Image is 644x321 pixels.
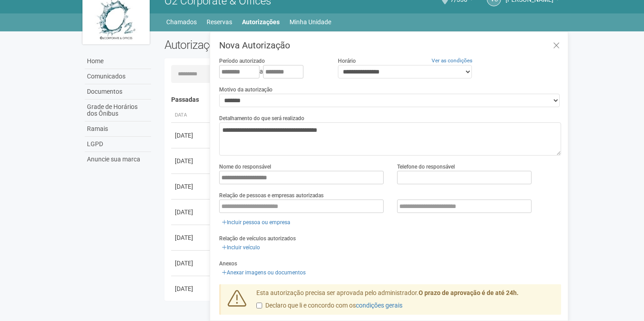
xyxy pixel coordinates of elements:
th: Data [171,108,212,123]
strong: O prazo de aprovação é de até 24h. [419,289,519,296]
label: Declaro que li e concordo com os [256,301,402,310]
div: [DATE] [175,284,208,293]
a: Ramais [85,121,151,137]
div: [DATE] [175,233,208,242]
label: Detalhamento do que será realizado [219,114,304,122]
a: Comunicados [85,69,151,84]
a: Minha Unidade [290,16,331,28]
h3: Nova Autorização [219,41,561,50]
a: Autorizações [242,16,280,28]
input: Declaro que li e concordo com oscondições gerais [256,303,262,308]
div: a [219,65,324,78]
h2: Autorizações [164,38,356,52]
label: Horário [338,57,356,65]
a: Incluir veículo [219,243,263,252]
a: Home [85,54,151,69]
a: Reservas [207,16,232,28]
a: LGPD [85,137,151,152]
div: [DATE] [175,208,208,217]
a: condições gerais [356,302,402,309]
a: Incluir pessoa ou empresa [219,217,293,227]
a: Chamados [166,16,197,28]
div: [DATE] [175,156,208,165]
div: [DATE] [175,259,208,268]
label: Anexos [219,260,237,268]
a: Anuncie sua marca [85,152,151,167]
label: Relação de veículos autorizados [219,234,296,243]
a: Documentos [85,84,151,100]
div: Esta autorização precisa ser aprovada pelo administrador. [250,289,562,315]
a: Grade de Horários dos Ônibus [85,100,151,121]
div: [DATE] [175,131,208,140]
label: Relação de pessoas e empresas autorizadas [219,191,324,200]
a: Anexar imagens ou documentos [219,268,308,278]
h4: Passadas [171,96,555,103]
label: Motivo da autorização [219,86,272,94]
a: Ver as condições [432,57,472,64]
label: Nome do responsável [219,163,271,171]
label: Período autorizado [219,57,265,65]
label: Telefone do responsável [397,163,455,171]
div: [DATE] [175,182,208,191]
